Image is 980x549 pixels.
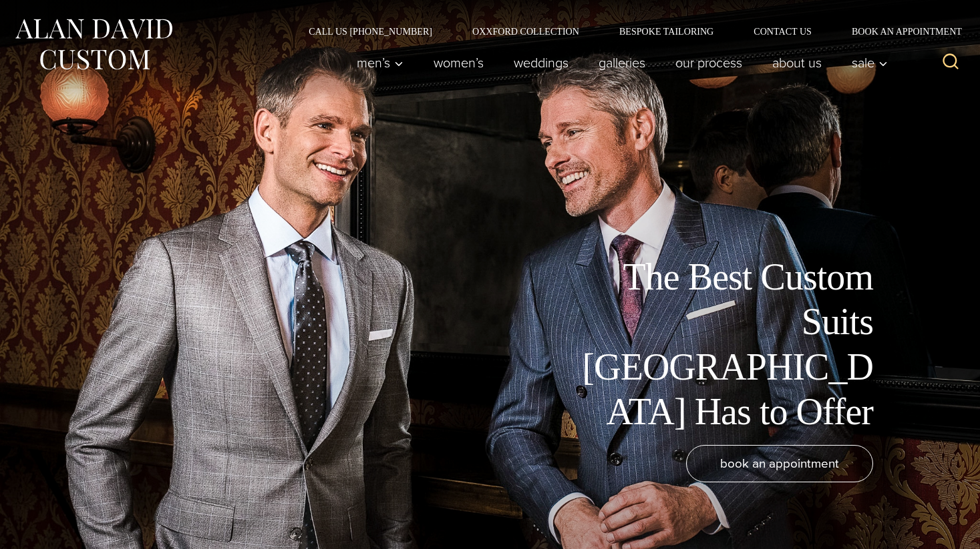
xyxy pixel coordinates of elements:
a: Bespoke Tailoring [599,27,733,36]
a: weddings [499,49,584,76]
a: Oxxford Collection [452,27,599,36]
a: Call Us [PHONE_NUMBER] [289,27,452,36]
nav: Primary Navigation [342,49,895,76]
a: About Us [758,49,837,76]
img: Alan David Custom [13,15,174,74]
a: book an appointment [686,445,873,482]
a: Our Process [661,49,758,76]
a: Book an Appointment [832,27,967,36]
span: Men’s [357,56,403,69]
h1: The Best Custom Suits [GEOGRAPHIC_DATA] Has to Offer [573,255,873,434]
a: Women’s [419,49,499,76]
nav: Secondary Navigation [289,27,967,36]
button: View Search Form [935,47,967,79]
span: Sale [852,56,888,69]
a: Galleries [584,49,661,76]
span: book an appointment [720,454,839,473]
a: Contact Us [733,27,832,36]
